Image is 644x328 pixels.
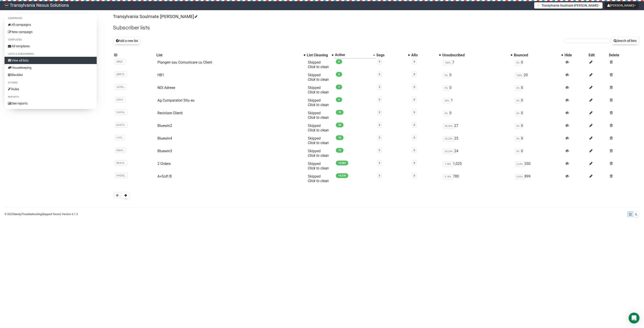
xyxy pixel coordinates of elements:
[443,174,453,179] span: 5.18%
[379,162,380,164] a: 0
[5,71,97,78] a: Blacklist
[336,173,348,178] span: 14,278
[414,98,415,101] a: 0
[515,98,521,103] span: 0%
[514,53,559,57] div: Bounced
[115,173,128,178] span: PHDXQ..
[308,149,329,158] span: Skipped
[113,14,197,19] a: Transylvania Soulmate [PERSON_NAME]
[308,141,329,145] a: Click to clean
[441,122,513,134] td: 27
[379,111,380,114] a: 0
[379,149,380,152] a: 0
[513,134,564,147] td: 0
[442,53,509,57] div: Unsubscribed
[379,98,380,101] a: 0
[513,71,564,84] td: 20
[629,313,639,323] div: Open Intercom Messenger
[513,96,564,109] td: 0
[605,2,638,9] button: [PERSON_NAME]
[308,115,329,120] a: Click to clean
[308,124,329,132] span: Skipped
[5,16,97,21] li: Campaigns
[441,147,513,160] td: 24
[443,60,452,65] span: 100%
[156,53,301,57] div: List
[5,37,97,43] li: Templates
[113,37,141,45] button: Add a new list
[5,100,97,107] a: See reports
[441,172,513,185] td: 780
[441,52,513,58] th: Unsubscribed: No sort applied, activate to apply an ascending sort
[513,147,564,160] td: 0
[308,98,329,107] span: Skipped
[308,162,329,170] span: Skipped
[5,28,97,36] a: New campaign
[113,52,156,58] th: ID: No sort applied, sorting is disabled
[308,86,329,94] span: Skipped
[443,136,454,141] span: 25.25%
[308,136,329,145] span: Skipped
[441,109,513,122] td: 0
[157,124,172,128] a: Bluewin2
[414,86,415,88] a: 0
[336,161,348,165] span: 12,869
[157,73,164,77] a: HB1
[441,134,513,147] td: 25
[308,111,329,120] span: Skipped
[379,86,380,88] a: 0
[443,86,449,91] span: 0%
[115,84,127,90] span: JcG9A..
[308,103,329,107] a: Click to clean
[113,24,639,32] h2: Subscriber lists
[308,60,329,69] span: Skipped
[443,98,451,103] span: 20%
[5,64,97,71] a: Housekeeping
[308,153,329,158] a: Click to clean
[5,80,97,86] li: Others
[414,73,415,76] a: 0
[441,160,513,172] td: 1,025
[308,90,329,94] a: Click to clean
[414,124,415,126] a: 0
[5,21,97,28] a: All campaigns
[376,53,406,57] div: Segs
[115,135,125,140] span: LirF6..
[379,174,380,177] a: 0
[379,124,380,126] a: 0
[157,86,175,90] a: NOI Adrese
[513,58,564,71] td: 0
[379,60,380,63] a: 0
[157,174,172,178] a: A+Soft B
[115,59,125,64] span: aBkjF..
[157,136,172,140] a: Bluewin4
[589,53,607,57] div: Edit
[306,52,334,58] th: List Cleaning: No sort applied, activate to apply an ascending sort
[307,53,329,57] div: List Cleaning
[336,110,344,115] span: 13
[515,73,524,78] span: 100%
[335,53,371,57] div: Active
[5,51,97,57] li: Lists & subscribers
[5,43,97,50] a: All templates
[414,174,415,177] a: 0
[336,123,344,127] span: 68
[308,65,329,69] a: Click to clean
[443,162,453,167] span: 7.38%
[5,86,97,93] a: Rules
[334,52,375,58] th: Active: Ascending sort applied, activate to apply a descending sort
[308,77,329,82] a: Click to clean
[515,162,524,167] span: 2.65%
[515,111,521,116] span: 0%
[513,109,564,122] td: 0
[611,37,639,45] button: Search all lists
[114,53,155,57] div: ID
[414,111,415,114] a: 0
[308,179,329,183] a: Click to clean
[336,135,344,140] span: 74
[5,212,78,217] p: © 2025 | | | Version 6.1.3
[115,148,126,153] span: G0prC..
[441,71,513,84] td: 0
[443,73,449,78] span: 0%
[5,94,97,100] li: Reports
